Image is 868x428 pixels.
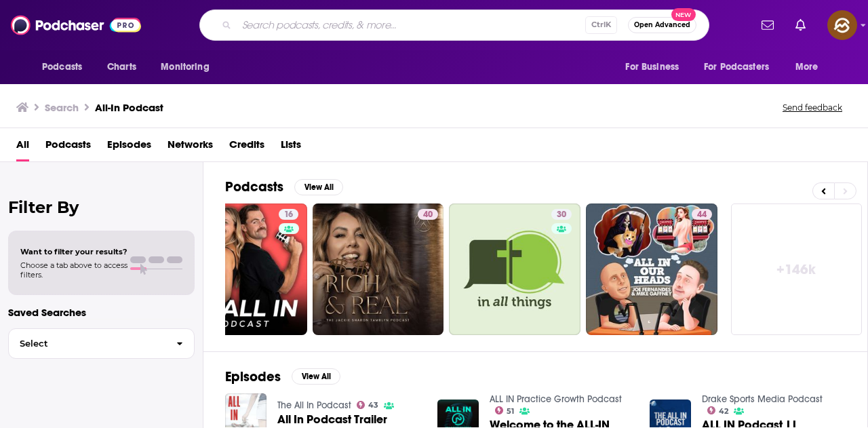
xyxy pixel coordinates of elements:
a: 42 [707,406,729,414]
button: open menu [33,54,100,80]
button: open menu [616,54,696,80]
span: 44 [697,208,707,222]
span: 30 [557,208,566,222]
button: View All [294,179,343,195]
span: Monitoring [161,58,209,77]
a: 51 [495,406,515,414]
button: Open AdvancedNew [628,17,696,33]
img: Podchaser - Follow, Share and Rate Podcasts [11,12,141,38]
span: For Podcasters [704,58,769,77]
a: Credits [229,134,264,161]
a: 43 [357,401,379,409]
a: Show notifications dropdown [756,14,779,37]
button: Send feedback [778,102,846,113]
span: New [671,8,696,21]
a: 44 [692,209,712,220]
span: 42 [719,408,728,414]
p: Saved Searches [8,306,195,319]
h3: Search [45,101,79,114]
a: ALL IN Practice Growth Podcast [490,393,622,405]
a: 30 [551,209,572,220]
button: Show profile menu [827,10,857,40]
a: 44 [586,203,717,335]
a: EpisodesView All [225,368,340,385]
button: open menu [695,54,789,80]
a: Episodes [107,134,151,161]
span: 51 [507,408,514,414]
h2: Filter By [8,197,195,217]
a: All [16,134,29,161]
a: 40 [418,209,438,220]
h2: Episodes [225,368,281,385]
h3: All-In Podcast [95,101,163,114]
a: +146k [731,203,863,335]
span: 16 [284,208,293,222]
span: For Business [625,58,679,77]
button: open menu [786,54,835,80]
a: Charts [98,54,144,80]
a: 16 [279,209,298,220]
a: 30 [449,203,580,335]
span: Select [9,339,165,348]
span: 40 [423,208,433,222]
span: More [795,58,818,77]
span: Charts [107,58,136,77]
span: Choose a tab above to access filters. [20,260,127,279]
a: 16 [176,203,307,335]
span: Podcasts [42,58,82,77]
span: Logged in as hey85204 [827,10,857,40]
a: Networks [167,134,213,161]
span: Want to filter your results? [20,247,127,256]
a: PodcastsView All [225,178,343,195]
h2: Podcasts [225,178,283,195]
a: Podcasts [45,134,91,161]
span: 43 [368,402,378,408]
a: Lists [281,134,301,161]
a: All In Podcast Trailer [277,414,387,425]
button: open menu [151,54,226,80]
a: Show notifications dropdown [790,14,811,37]
span: Open Advanced [634,22,690,28]
a: The All In Podcast [277,400,351,411]
img: User Profile [827,10,857,40]
a: Drake Sports Media Podcast [702,393,823,405]
button: View All [292,368,340,385]
input: Search podcasts, credits, & more... [237,14,585,36]
span: Ctrl K [585,16,617,34]
button: Select [8,328,195,359]
div: Search podcasts, credits, & more... [199,9,709,41]
a: 40 [313,203,444,335]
